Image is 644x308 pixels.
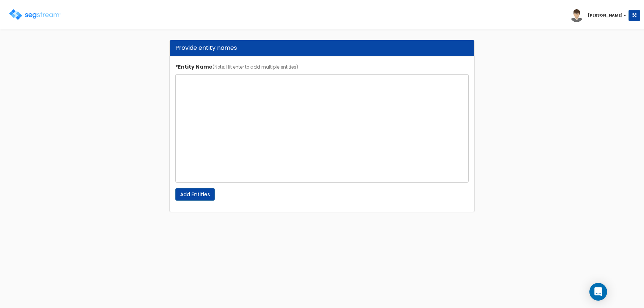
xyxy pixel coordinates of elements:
[175,188,215,201] input: Add Entities
[213,64,298,70] small: (Note: Hit enter to add multiple entities)
[175,44,469,52] div: Provide entity names
[9,9,61,20] img: logo.png
[570,9,583,22] img: avatar.png
[588,13,623,18] b: [PERSON_NAME]
[589,283,607,301] div: Open Intercom Messenger
[175,60,298,70] label: *Entity Name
